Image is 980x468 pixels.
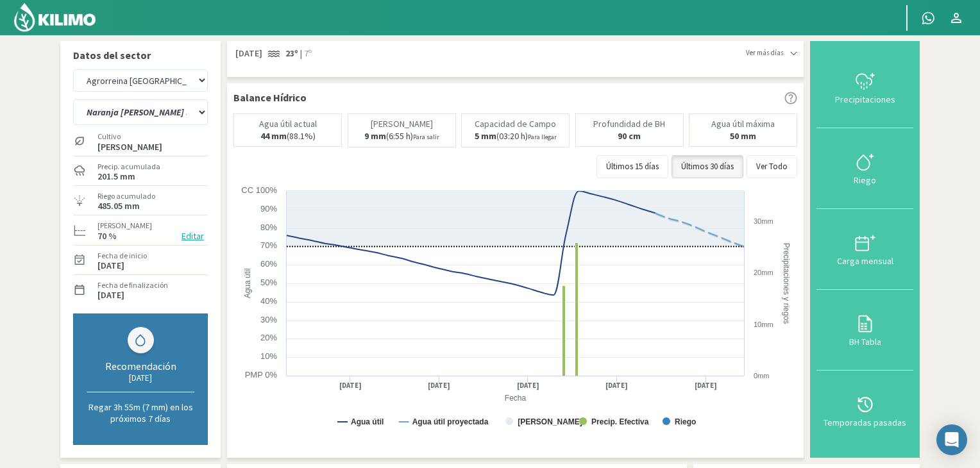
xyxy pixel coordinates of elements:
p: [PERSON_NAME] [371,119,433,129]
p: (88.1%) [260,131,316,141]
b: 5 mm [475,130,496,142]
text: 30mm [754,217,773,225]
div: Precipitaciones [820,95,909,104]
div: Riego [820,176,909,185]
label: [PERSON_NAME] [97,220,152,231]
text: 10mm [754,321,773,328]
label: Precip. acumulada [97,161,160,172]
text: 80% [260,222,277,232]
span: [DATE] [233,47,262,60]
button: Riego [816,128,913,209]
text: 70% [260,240,277,250]
div: [DATE] [87,372,194,383]
button: Carga mensual [816,209,913,290]
div: Temporadas pasadas [820,418,909,427]
text: Precipitaciones y riegos [782,242,791,324]
text: [DATE] [605,381,628,390]
text: 60% [260,259,277,269]
p: Agua útil actual [259,119,317,129]
span: | [300,47,302,60]
button: Temporadas pasadas [816,371,913,451]
text: 20mm [754,269,773,276]
b: 44 mm [260,130,287,142]
span: Ver más días [746,47,784,58]
text: [DATE] [517,381,539,390]
text: [PERSON_NAME] [518,417,582,426]
button: Últimos 15 días [596,155,668,178]
text: PMP 0% [245,370,278,380]
text: Agua útil proyectada [412,417,489,426]
small: Para llegar [528,133,557,141]
text: [DATE] [428,381,450,390]
label: Riego acumulado [97,190,155,202]
img: Kilimo [13,2,97,33]
p: (03:20 h) [475,131,557,142]
p: Agua útil máxima [711,119,775,129]
label: Fecha de finalización [97,280,168,291]
label: 485.05 mm [97,202,140,210]
div: Open Intercom Messenger [936,424,967,455]
p: Balance Hídrico [233,90,307,105]
text: Agua útil [243,268,252,298]
label: 201.5 mm [97,172,135,181]
text: [DATE] [339,381,362,390]
text: 10% [260,351,277,361]
button: Últimos 30 días [672,155,743,178]
label: [DATE] [97,291,124,299]
text: Riego [675,417,696,426]
label: Fecha de inicio [97,250,147,262]
button: Precipitaciones [816,47,913,128]
b: 9 mm [364,130,386,142]
text: Agua útil [351,417,384,426]
label: 70 % [97,232,117,240]
label: [DATE] [97,262,124,270]
div: Carga mensual [820,256,909,265]
text: 20% [260,333,277,342]
span: 7º [302,47,312,60]
button: Ver Todo [747,155,797,178]
button: Editar [178,229,208,244]
small: Para salir [413,133,439,141]
p: (6:55 h) [364,131,439,142]
text: 0mm [754,372,769,380]
text: 90% [260,204,277,213]
text: 30% [260,315,277,324]
text: 50% [260,278,277,287]
strong: 23º [285,47,298,59]
div: Recomendación [87,360,194,372]
text: 40% [260,296,277,306]
p: Capacidad de Campo [475,119,556,129]
b: 90 cm [618,130,641,142]
text: Precip. Efectiva [591,417,649,426]
button: BH Tabla [816,290,913,371]
div: BH Tabla [820,337,909,346]
p: Datos del sector [73,47,208,63]
text: CC 100% [241,185,277,195]
b: 50 mm [730,130,756,142]
label: Cultivo [97,131,162,142]
p: Regar 3h 55m (7 mm) en los próximos 7 días [87,401,194,424]
p: Profundidad de BH [593,119,665,129]
text: [DATE] [695,381,717,390]
label: [PERSON_NAME] [97,143,162,151]
text: Fecha [505,394,527,403]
